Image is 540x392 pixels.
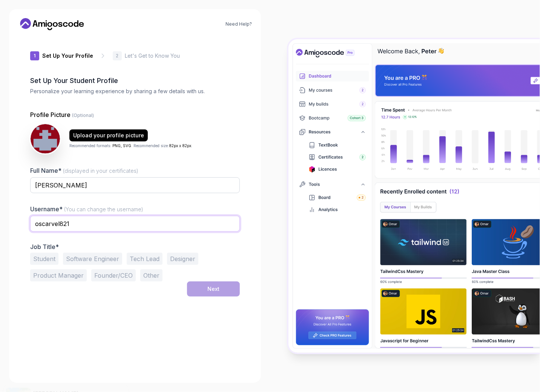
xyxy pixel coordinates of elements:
[69,129,148,141] button: Upload your profile picture
[33,378,54,385] span: 4 hours ago
[288,39,540,353] img: Amigoscode Dashboard
[30,269,87,281] button: Product Manager
[69,143,192,149] p: Recommended formats: . Recommended size: .
[116,54,119,58] p: 2
[30,205,143,213] label: Username*
[30,110,240,119] p: Profile Picture
[30,167,138,174] label: Full Name*
[73,132,144,139] div: Upload your profile picture
[91,269,136,281] button: Founder/CEO
[72,112,94,118] span: (Optional)
[112,143,131,148] span: PNG, SVG
[30,216,240,232] input: Enter your Username
[61,378,85,385] a: ProveSource
[30,75,240,86] h2: Set Up Your Student Profile
[167,253,198,265] button: Designer
[169,143,191,148] span: 82px x 82px
[30,243,240,251] p: Job Title*
[18,18,86,30] a: Home link
[226,21,252,27] a: Need Help?
[30,253,58,265] button: Student
[127,253,163,265] button: Tech Lead
[63,168,138,174] span: (displayed in your certificates)
[207,285,219,293] div: Next
[34,54,36,58] p: 1
[6,361,31,386] img: provesource social proof notification image
[187,281,240,297] button: Next
[42,52,93,60] p: Set Up Your Profile
[49,371,111,378] a: Amigoscode PRO Membership
[125,52,180,60] p: Let's Get to Know You
[33,371,49,377] span: Bought
[31,124,60,154] img: user profile image
[33,364,78,370] span: [PERSON_NAME]
[30,177,240,193] input: Enter your Full Name
[140,269,163,281] button: Other
[30,88,240,95] p: Personalize your learning experience by sharing a few details with us.
[63,253,122,265] button: Software Engineer
[64,206,143,212] span: (You can change the username)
